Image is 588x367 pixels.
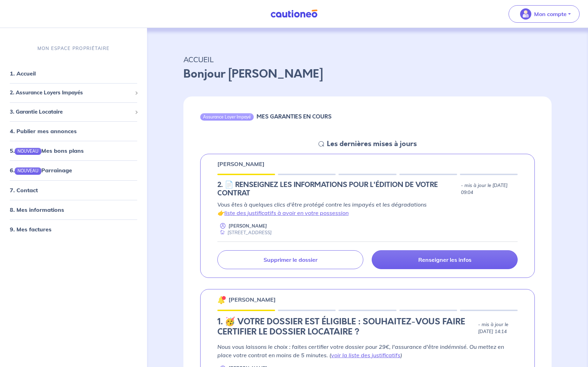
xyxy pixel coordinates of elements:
[3,66,144,80] div: 1. Accueil
[217,250,363,269] a: Supprimer le dossier
[217,160,265,168] p: [PERSON_NAME]
[534,10,567,18] p: Mon compte
[10,187,38,194] a: 7. Contact
[331,352,400,359] a: voir la liste des justificatifs
[217,343,518,359] p: Nous vous laissons le choix : faites certifier votre dossier pour 29€, l'assurance d'être indémni...
[200,113,254,120] div: Assurance Loyer Impayé
[509,5,580,23] button: illu_account_valid_menu.svgMon compte
[10,167,72,174] a: 6.NOUVEAUParrainage
[3,183,144,197] div: 7. Contact
[10,147,84,154] a: 5.NOUVEAUMes bons plans
[183,53,552,66] p: ACCUEIL
[3,222,144,236] div: 9. Mes factures
[217,229,272,236] div: [STREET_ADDRESS]
[183,66,552,82] p: Bonjour [PERSON_NAME]
[268,9,320,18] img: Cautioneo
[10,128,77,135] a: 4. Publier mes annonces
[418,256,471,263] p: Renseigner les infos
[327,140,417,148] h5: Les dernières mises à jours
[10,70,36,77] a: 1. Accueil
[217,181,458,197] h5: 2. 📄 RENSEIGNEZ LES INFORMATIONS POUR L'ÉDITION DE VOTRE CONTRAT
[3,203,144,217] div: 8. Mes informations
[37,45,110,52] p: MON ESPACE PROPRIÉTAIRE
[217,200,518,217] p: Vous êtes à quelques clics d'être protégé contre les impayés et les dégradations 👉
[3,144,144,158] div: 5.NOUVEAUMes bons plans
[10,108,132,116] span: 3. Garantie Locataire
[3,86,144,100] div: 2. Assurance Loyers Impayés
[520,8,531,20] img: illu_account_valid_menu.svg
[3,163,144,177] div: 6.NOUVEAUParrainage
[217,296,226,304] img: 🔔
[461,182,518,196] p: - mis à jour le [DATE] 09:04
[478,321,518,335] p: - mis à jour le [DATE] 14:14
[229,223,267,229] p: [PERSON_NAME]
[257,113,331,120] h6: MES GARANTIES EN COURS
[10,206,64,213] a: 8. Mes informations
[224,209,349,216] a: liste des justificatifs à avoir en votre possession
[372,250,518,269] a: Renseigner les infos
[10,89,132,97] span: 2. Assurance Loyers Impayés
[10,226,51,233] a: 9. Mes factures
[3,105,144,119] div: 3. Garantie Locataire
[217,317,475,337] h4: 1. 🥳 VOTRE DOSSIER EST ÉLIGIBLE : SOUHAITEZ-VOUS FAIRE CERTIFIER LE DOSSIER LOCATAIRE ?
[264,256,317,263] p: Supprimer le dossier
[217,181,518,197] div: state: RENTER-PROFILE, Context: NEW,NO-CERTIFICATE,ALONE,LESSOR-DOCUMENTS
[229,295,276,304] p: [PERSON_NAME]
[217,317,518,340] div: state: CERTIFICATION-CHOICE, Context: LESS-THAN-20-DAYS,MAYBE-CERTIFICATE,ALONE,LESSOR-DOCUMENTS
[3,124,144,138] div: 4. Publier mes annonces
